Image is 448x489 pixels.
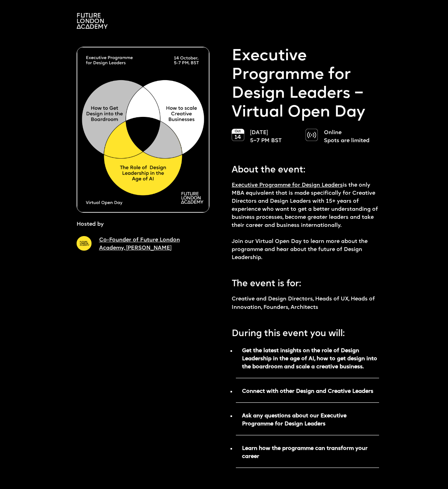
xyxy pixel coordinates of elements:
img: A yellow circle with Future London Academy logo [77,236,92,251]
a: Executive Programme for Design Leaders [232,182,343,188]
p: About the event: [232,159,379,177]
strong: Ask any questions about our Executive Programme for Design Leaders [242,413,347,427]
p: [DATE] 5–7 PM BST [250,129,298,145]
p: Online Spots are limited [324,129,371,145]
p: is the only MBA equivalent that is made specifically for Creative Directors and Design Leaders wi... [232,181,379,262]
strong: Connect with other Design and Creative Leaders [242,389,373,394]
img: A logo saying in 3 lines: Future London Academy [77,13,108,29]
p: During this event you will: [232,323,379,341]
p: Executive Programme for Design Leaders – Virtual Open Day [232,47,379,122]
strong: Learn how the programme can transform your career [242,446,368,459]
a: Co-Founder of Future London Academy, [PERSON_NAME] [99,237,180,251]
p: Hosted by [77,220,104,228]
strong: Get the latest insights on the role of Design Leadership in the age of AI, how to get design into... [242,348,377,370]
p: The event is for: [232,273,379,291]
p: Creative and Design Directors, Heads of UX, Heads of Innovation, Founders, Architects [232,295,379,311]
